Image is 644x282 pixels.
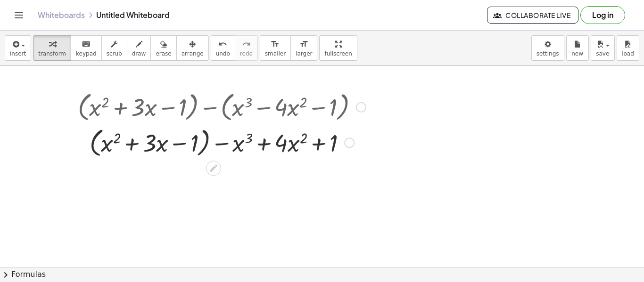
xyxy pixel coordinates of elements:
[71,35,102,61] button: keyboardkeypad
[296,50,312,57] span: larger
[38,50,66,57] span: transform
[150,35,176,61] button: erase
[5,35,31,61] button: insert
[319,35,357,61] button: fullscreen
[206,161,221,176] div: Edit math
[617,35,639,61] button: load
[265,50,286,57] span: smaller
[33,35,71,61] button: transform
[580,6,625,24] button: Log in
[211,35,235,61] button: undoundo
[11,8,26,23] button: Toggle navigation
[38,10,85,20] a: Whiteboards
[531,35,564,61] button: settings
[324,50,352,57] span: fullscreen
[299,39,308,50] i: format_size
[596,50,609,57] span: save
[566,35,589,61] button: new
[242,39,251,50] i: redo
[156,50,171,57] span: erase
[127,35,151,61] button: draw
[271,39,280,50] i: format_size
[487,7,578,24] button: Collaborate Live
[216,50,230,57] span: undo
[495,11,570,19] span: Collaborate Live
[537,50,559,57] span: settings
[260,35,291,61] button: format_sizesmaller
[290,35,317,61] button: format_sizelarger
[132,50,146,57] span: draw
[10,50,26,57] span: insert
[101,35,127,61] button: scrub
[76,50,97,57] span: keypad
[176,35,209,61] button: arrange
[82,39,91,50] i: keyboard
[591,35,615,61] button: save
[235,35,258,61] button: redoredo
[218,39,227,50] i: undo
[622,50,634,57] span: load
[240,50,253,57] span: redo
[107,50,122,57] span: scrub
[182,50,204,57] span: arrange
[571,50,583,57] span: new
